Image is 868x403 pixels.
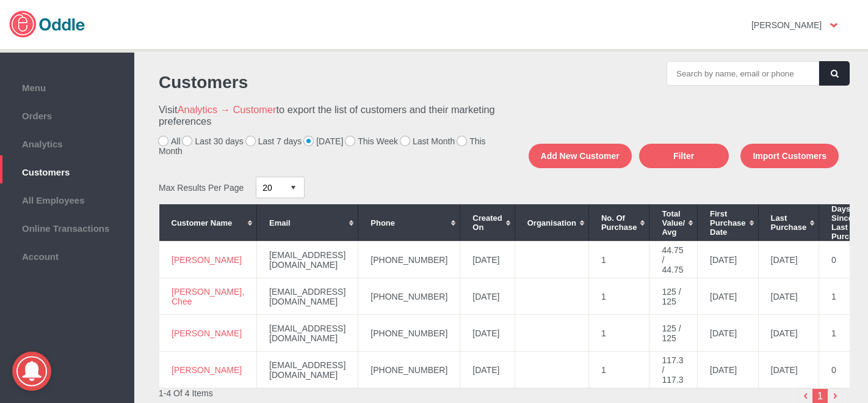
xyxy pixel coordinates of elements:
td: [DATE] [758,352,819,388]
th: Organisation [515,204,588,241]
span: Analytics [6,136,128,149]
label: This Month [159,136,486,156]
td: 44.75 / 44.75 [649,242,698,278]
td: [PHONE_NUMBER] [358,352,460,388]
button: Filter [639,144,729,168]
td: [DATE] [460,315,515,352]
a: [PERSON_NAME] [172,255,242,265]
span: Account [6,248,128,262]
a: [PERSON_NAME] [172,328,242,338]
label: All [159,136,181,146]
th: Created On [460,204,515,241]
h3: Visit to export the list of customers and their marketing preferences [159,104,495,127]
th: Last Purchase [758,204,819,241]
th: Phone [358,204,460,241]
td: [DATE] [460,278,515,315]
th: Customer Name [159,204,257,241]
td: [EMAIL_ADDRESS][DOMAIN_NAME] [257,315,358,352]
td: 1 [588,352,649,388]
td: [PHONE_NUMBER] [358,278,460,315]
span: Max Results Per Page [159,183,244,193]
td: [DATE] [758,315,819,352]
th: Total Value/ Avg [649,204,698,241]
label: [DATE] [304,136,343,146]
button: Add New Customer [529,144,632,168]
span: 1-4 Of 4 Items [159,388,213,398]
label: This Week [345,136,398,146]
button: Import Customers [740,144,839,168]
span: Online Transactions [6,220,128,234]
td: 1 [588,315,649,352]
td: [DATE] [460,352,515,388]
td: 117.3 / 117.3 [649,352,698,388]
td: [EMAIL_ADDRESS][DOMAIN_NAME] [257,278,358,315]
td: [DATE] [758,242,819,278]
label: Last 30 days [183,136,243,146]
td: [DATE] [698,352,759,388]
td: [PHONE_NUMBER] [358,242,460,278]
td: [DATE] [698,278,759,315]
td: [PHONE_NUMBER] [358,315,460,352]
h1: Customers [159,73,495,92]
td: [EMAIL_ADDRESS][DOMAIN_NAME] [257,352,358,388]
span: Orders [6,108,128,121]
td: 1 [588,278,649,315]
td: [DATE] [698,242,759,278]
td: 125 / 125 [649,278,698,315]
th: First Purchase Date [698,204,759,241]
img: user-option-arrow.png [830,23,837,28]
th: Email [257,204,358,241]
td: [EMAIL_ADDRESS][DOMAIN_NAME] [257,242,358,278]
td: [DATE] [698,315,759,352]
input: Search by name, email or phone [667,61,819,86]
span: Customers [6,164,128,177]
label: Last Month [400,136,455,146]
td: [DATE] [460,242,515,278]
strong: [PERSON_NAME] [751,20,822,30]
th: No. of Purchase [588,204,649,241]
span: Menu [6,79,128,93]
td: 1 [588,242,649,278]
a: Analytics → Customer [178,104,277,115]
td: 125 / 125 [649,315,698,352]
a: [PERSON_NAME] [172,365,242,375]
td: [DATE] [758,278,819,315]
span: All Employees [6,192,128,205]
a: [PERSON_NAME], Chee [172,287,244,306]
label: Last 7 days [246,136,302,146]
